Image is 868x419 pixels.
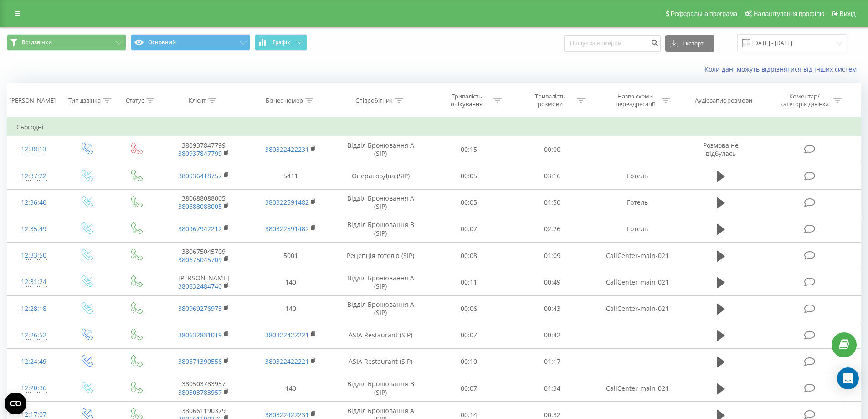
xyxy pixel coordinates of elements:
[511,269,594,295] td: 00:49
[671,10,738,17] span: Реферальна програма
[272,39,290,46] span: Графік
[178,202,222,211] a: 380688088005
[594,243,680,269] td: CallCenter-main-021
[16,273,51,291] div: 12:31:24
[247,269,334,295] td: 140
[511,375,594,402] td: 01:34
[265,357,309,366] a: 380322422221
[511,216,594,242] td: 02:26
[265,145,309,154] a: 380322422231
[178,149,222,158] a: 380937847799
[160,269,247,295] td: [PERSON_NAME]
[334,348,427,375] td: ASIA Restaurant (SIP)
[178,224,222,233] a: 380967942212
[16,140,51,158] div: 12:38:13
[511,322,594,348] td: 00:42
[247,375,334,402] td: 140
[427,295,511,322] td: 00:06
[427,348,511,375] td: 00:10
[22,39,52,46] span: Всі дзвінки
[247,163,334,189] td: 5411
[334,189,427,216] td: Відділ Бронювання A (SIP)
[189,97,206,104] div: Клієнт
[178,388,222,397] a: 380503783957
[427,322,511,348] td: 00:07
[247,295,334,322] td: 140
[511,348,594,375] td: 01:17
[594,375,680,402] td: CallCenter-main-021
[511,136,594,163] td: 00:00
[334,295,427,322] td: Відділ Бронювання A (SIP)
[265,331,309,339] a: 380322422221
[427,163,511,189] td: 00:05
[511,295,594,322] td: 00:43
[526,93,575,108] div: Тривалість розмови
[16,194,51,212] div: 12:36:40
[594,189,680,216] td: Готель
[511,243,594,269] td: 01:09
[511,163,594,189] td: 03:16
[16,300,51,318] div: 12:28:18
[160,243,247,269] td: 380675045709
[594,295,680,322] td: CallCenter-main-021
[160,375,247,402] td: 380503783957
[16,353,51,371] div: 12:24:49
[178,282,222,290] a: 380632484740
[178,255,222,264] a: 380675045709
[131,34,250,51] button: Основний
[160,189,247,216] td: 380688088005
[442,93,491,108] div: Тривалість очікування
[334,375,427,402] td: Відділ Бронювання B (SIP)
[16,220,51,238] div: 12:35:49
[255,34,307,51] button: Графік
[695,97,752,104] div: Аудіозапис розмови
[334,136,427,163] td: Відділ Бронювання A (SIP)
[178,331,222,339] a: 380632831019
[427,243,511,269] td: 00:08
[265,198,309,207] a: 380322591482
[665,35,714,52] button: Експорт
[611,93,659,108] div: Назва схеми переадресації
[266,97,303,104] div: Бізнес номер
[355,97,393,104] div: Співробітник
[5,393,26,414] button: Open CMP widget
[7,118,861,136] td: Сьогодні
[10,97,56,104] div: [PERSON_NAME]
[427,269,511,295] td: 00:11
[16,379,51,397] div: 12:20:36
[594,269,680,295] td: CallCenter-main-021
[247,243,334,269] td: 5001
[703,141,739,158] span: Розмова не відбулась
[840,10,856,17] span: Вихід
[334,322,427,348] td: ASIA Restaurant (SIP)
[16,167,51,185] div: 12:37:22
[594,216,680,242] td: Готель
[334,163,427,189] td: ОператорДва (SIP)
[427,189,511,216] td: 00:05
[837,367,859,389] div: Open Intercom Messenger
[427,375,511,402] td: 00:07
[178,357,222,366] a: 380671390556
[427,216,511,242] td: 00:07
[178,171,222,180] a: 380936418757
[594,163,680,189] td: Готель
[427,136,511,163] td: 00:15
[704,65,861,73] a: Коли дані можуть відрізнятися вiд інших систем
[265,224,309,233] a: 380322591482
[265,410,309,419] a: 380322422231
[511,189,594,216] td: 01:50
[126,97,144,104] div: Статус
[334,243,427,269] td: Рецепція готелю (SIP)
[334,216,427,242] td: Відділ Бронювання B (SIP)
[334,269,427,295] td: Відділ Бронювання A (SIP)
[778,93,831,108] div: Коментар/категорія дзвінка
[178,304,222,313] a: 380969276973
[68,97,101,104] div: Тип дзвінка
[16,326,51,344] div: 12:26:52
[16,247,51,264] div: 12:33:50
[160,136,247,163] td: 380937847799
[753,10,824,17] span: Налаштування профілю
[564,35,661,52] input: Пошук за номером
[7,34,126,51] button: Всі дзвінки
